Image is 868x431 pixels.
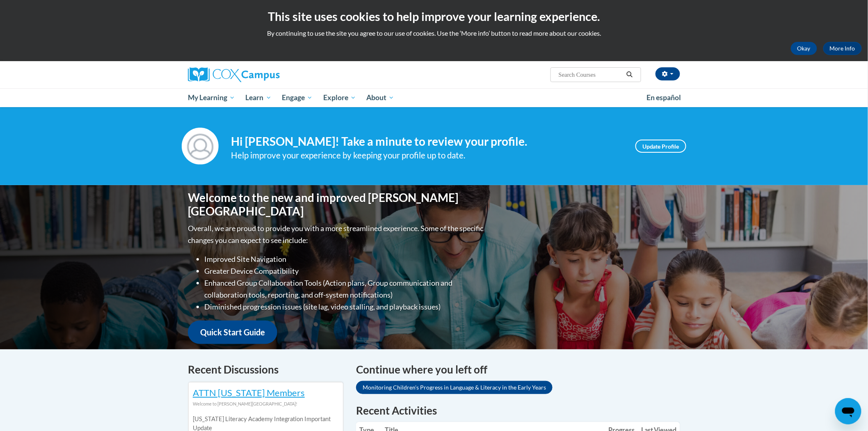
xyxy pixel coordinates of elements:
[356,381,553,394] a: Monitoring Children's Progress in Language & Literacy in the Early Years
[204,265,485,277] li: Greater Device Compatibility
[356,403,680,418] h1: Recent Activities
[356,362,680,378] h4: Continue where you left off
[193,399,339,408] div: Welcome to [PERSON_NAME][GEOGRAPHIC_DATA]!
[6,8,862,25] h2: This site uses cookies to help improve your learning experience.
[188,222,485,246] p: Overall, we are proud to provide you with a more streamlined experience. Some of the specific cha...
[641,89,686,106] a: En español
[240,88,277,107] a: Learn
[188,67,280,82] img: Cox Campus
[246,93,272,103] span: Learn
[188,191,485,218] h1: Welcome to the new and improved [PERSON_NAME][GEOGRAPHIC_DATA]
[188,321,277,344] a: Quick Start Guide
[188,67,344,82] a: Cox Campus
[204,277,485,301] li: Enhanced Group Collaboration Tools (Action plans, Group communication and collaboration tools, re...
[558,70,624,80] input: Search Courses
[318,88,361,107] a: Explore
[204,253,485,265] li: Improved Site Navigation
[361,88,400,107] a: About
[193,387,305,398] a: ATTN [US_STATE] Members
[231,135,623,149] h4: Hi [PERSON_NAME]! Take a minute to review your profile.
[323,93,356,103] span: Explore
[183,88,240,107] a: My Learning
[791,42,817,55] button: Okay
[624,70,636,80] button: Search
[188,362,344,378] h4: Recent Discussions
[366,93,394,103] span: About
[6,29,862,38] p: By continuing to use the site you agree to our use of cookies. Use the ‘More info’ button to read...
[276,88,318,107] a: Engage
[282,93,313,103] span: Engage
[182,128,219,165] img: Profile Image
[204,301,485,313] li: Diminished progression issues (site lag, video stalling, and playback issues)
[176,88,692,107] div: Main menu
[635,140,686,153] a: Update Profile
[823,42,862,55] a: More Info
[835,398,861,424] iframe: Button to launch messaging window
[646,93,681,102] span: En español
[188,93,235,103] span: My Learning
[231,149,623,162] div: Help improve your experience by keeping your profile up to date.
[656,67,680,80] button: Account Settings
